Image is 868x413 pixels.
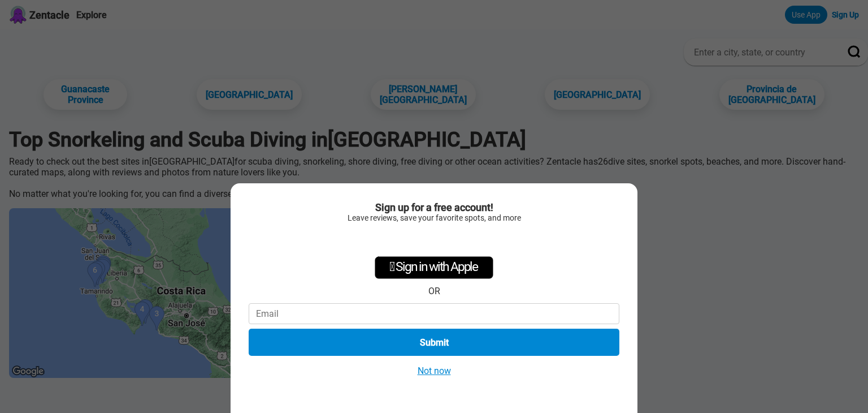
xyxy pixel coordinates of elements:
[249,329,619,356] button: Submit
[414,365,454,377] button: Not now
[249,303,619,324] input: Email
[370,228,498,253] iframe: Tlačítko Přihlášení přes Google
[249,201,619,213] div: Sign up for a free account!
[249,213,619,222] div: Leave reviews, save your favorite spots, and more
[375,256,493,279] div: Sign in with Apple
[428,286,440,296] div: OR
